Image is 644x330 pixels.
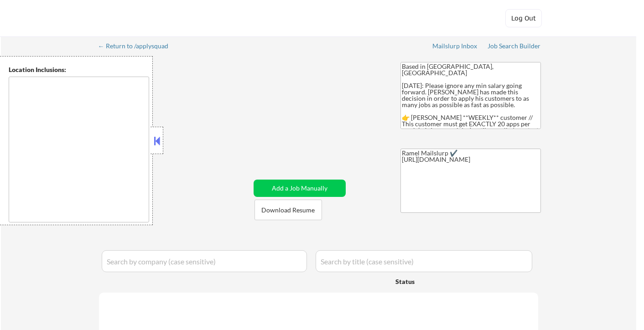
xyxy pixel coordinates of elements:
[488,43,541,49] div: Job Search Builder
[505,9,542,27] button: Log Out
[98,42,177,52] a: ← Return to /applysquad
[9,65,149,74] div: Location Inclusions:
[432,42,478,52] a: Mailslurp Inbox
[254,180,346,197] button: Add a Job Manually
[102,250,307,272] input: Search by company (case sensitive)
[254,200,322,220] button: Download Resume
[98,43,177,49] div: ← Return to /applysquad
[432,43,478,49] div: Mailslurp Inbox
[316,250,532,272] input: Search by title (case sensitive)
[395,273,474,289] div: Status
